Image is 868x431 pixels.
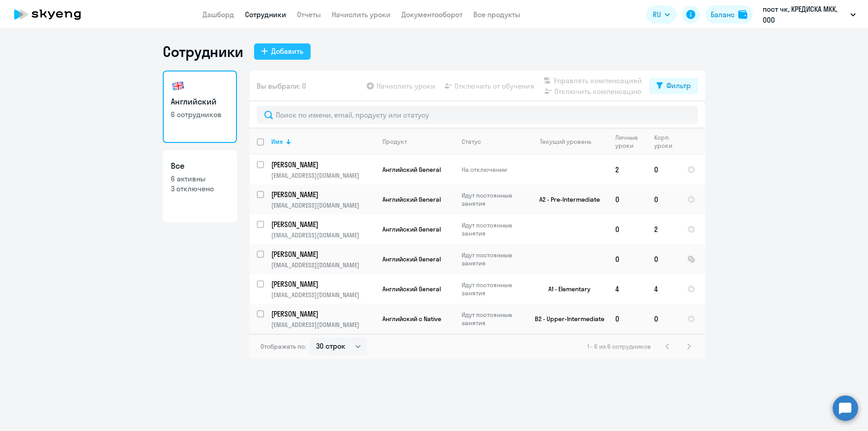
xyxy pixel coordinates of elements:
div: Статус [462,137,524,146]
a: [PERSON_NAME] [271,309,375,319]
p: 6 активны [171,174,229,184]
p: [EMAIL_ADDRESS][DOMAIN_NAME] [271,321,375,329]
input: Поиск по имени, email, продукту или статусу [257,106,698,124]
a: [PERSON_NAME] [271,160,375,170]
td: A1 - Elementary [524,274,608,304]
img: english [171,79,185,93]
p: [EMAIL_ADDRESS][DOMAIN_NAME] [271,261,375,269]
td: A2 - Pre-Intermediate [524,185,608,214]
p: Идут постоянные занятия [462,191,524,208]
a: [PERSON_NAME] [271,219,375,229]
h3: Все [171,160,229,172]
td: 0 [608,185,647,214]
div: Статус [462,137,481,146]
h1: Сотрудники [163,43,243,61]
h3: Английский [171,96,229,108]
p: [PERSON_NAME] [271,160,373,170]
a: Отчеты [297,10,321,19]
td: 0 [608,304,647,334]
p: Идут постоянные занятия [462,251,524,267]
button: Балансbalance [705,5,753,24]
a: Все продукты [473,10,520,19]
p: [EMAIL_ADDRESS][DOMAIN_NAME] [271,291,375,299]
button: RU [646,5,676,24]
p: [PERSON_NAME] [271,249,373,259]
div: Текущий уровень [540,137,591,146]
a: Все6 активны3 отключено [163,150,237,223]
span: Английский General [382,285,441,293]
p: [EMAIL_ADDRESS][DOMAIN_NAME] [271,171,375,180]
p: Идут постоянные занятия [462,311,524,327]
span: Английский General [382,225,441,233]
p: Идут постоянные занятия [462,281,524,297]
td: 2 [608,155,647,185]
a: Сотрудники [245,10,286,19]
p: [EMAIL_ADDRESS][DOMAIN_NAME] [271,231,375,239]
td: 0 [647,185,680,214]
a: [PERSON_NAME] [271,189,375,199]
p: пост чк, КРЕДИСКА МКК, ООО [763,4,847,25]
span: Английский General [382,255,441,263]
p: 3 отключено [171,184,229,194]
div: Продукт [382,137,454,146]
span: Отображать по: [260,342,306,350]
p: Идут постоянные занятия [462,221,524,237]
div: Личные уроки [615,133,646,150]
a: [PERSON_NAME] [271,279,375,289]
div: Текущий уровень [531,137,608,146]
a: Документооборот [401,10,462,19]
a: Начислить уроки [332,10,391,19]
a: Дашборд [203,10,234,19]
p: [PERSON_NAME] [271,279,373,289]
span: Английский General [382,195,441,204]
div: Корп. уроки [654,133,679,150]
p: 6 сотрудников [171,109,229,119]
a: Английский6 сотрудников [163,71,237,143]
td: 0 [647,155,680,185]
td: 0 [608,214,647,244]
div: Добавить [271,46,303,57]
div: Имя [271,137,375,146]
button: пост чк, КРЕДИСКА МКК, ООО [758,4,860,25]
div: Продукт [382,137,407,146]
span: Английский General [382,166,441,174]
p: [PERSON_NAME] [271,309,373,319]
div: Личные уроки [615,133,638,150]
span: Английский с Native [382,315,441,323]
button: Фильтр [649,78,698,94]
div: Имя [271,137,283,146]
span: Вы выбрали: 0 [257,81,306,91]
div: Корп. уроки [654,133,672,150]
td: 0 [647,304,680,334]
p: [PERSON_NAME] [271,189,373,199]
div: Баланс [711,9,735,20]
a: [PERSON_NAME] [271,249,375,259]
span: 1 - 6 из 6 сотрудников [587,342,651,350]
td: 4 [608,274,647,304]
td: 0 [647,244,680,274]
td: 2 [647,214,680,244]
td: 0 [608,244,647,274]
img: balance [738,10,747,19]
p: [EMAIL_ADDRESS][DOMAIN_NAME] [271,201,375,209]
td: 4 [647,274,680,304]
p: На отключении [462,166,524,174]
td: B2 - Upper-Intermediate [524,304,608,334]
span: RU [653,9,661,20]
div: Фильтр [666,80,691,91]
button: Добавить [254,43,311,60]
p: [PERSON_NAME] [271,219,373,229]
